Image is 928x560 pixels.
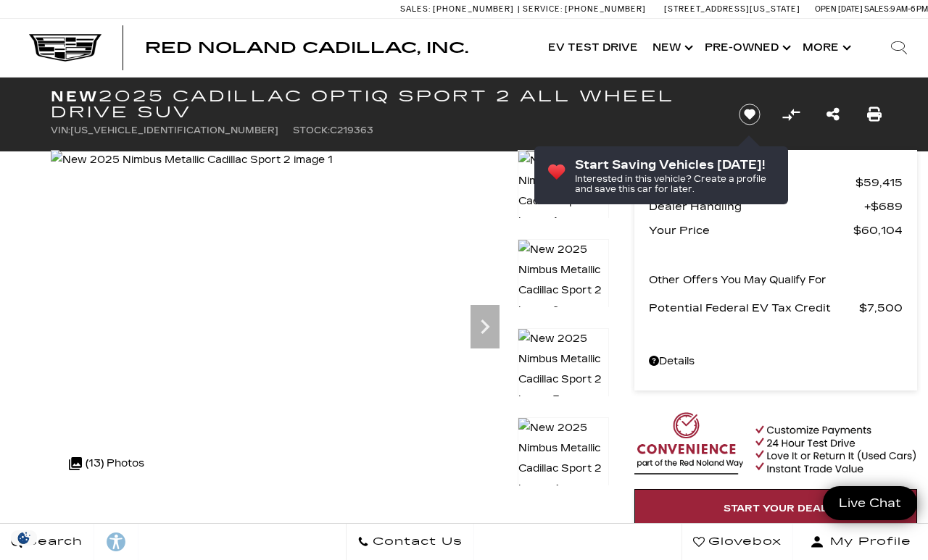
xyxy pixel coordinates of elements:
img: Opt-Out Icon [7,530,41,546]
img: Cadillac Dark Logo with Cadillac White Text [29,34,101,62]
span: $60,104 [853,220,903,241]
span: Potential Federal EV Tax Credit [649,298,859,318]
a: Your Price $60,104 [649,220,903,241]
div: (13) Photos [62,446,152,481]
span: Service: [523,4,563,14]
span: Dealer Handling [649,196,864,217]
div: Next [471,305,500,348]
p: Other Offers You May Qualify For [649,270,826,291]
img: New 2025 Nimbus Metallic Cadillac Sport 2 image 3 [518,328,609,411]
a: Glovebox [681,524,793,560]
a: [STREET_ADDRESS][US_STATE] [664,4,800,14]
span: Start Your Deal [724,503,828,514]
span: $59,415 [855,172,903,193]
a: Sales: [PHONE_NUMBER] [400,5,518,13]
a: MSRP $59,415 [649,172,903,193]
a: Red Noland Cadillac, Inc. [145,41,468,55]
span: Search [22,532,83,552]
a: Dealer Handling $689 [649,196,903,217]
span: My Profile [824,532,911,552]
a: Potential Federal EV Tax Credit $7,500 [649,298,903,318]
iframe: Watch videos, learn about new EV models, and find the right one for you! [51,504,609,505]
span: $689 [864,196,903,217]
span: 9 AM-6 PM [890,4,928,14]
a: New [645,19,697,77]
span: Contact Us [369,532,463,552]
span: [PHONE_NUMBER] [433,4,514,14]
span: Your Price [649,220,853,241]
img: New 2025 Nimbus Metallic Cadillac Sport 2 image 4 [518,417,609,500]
span: C219363 [330,125,373,135]
button: Open user profile menu [793,524,928,560]
button: Compare vehicle [780,104,802,125]
span: Glovebox [705,532,782,552]
span: Sales: [400,4,431,14]
a: Print this New 2025 Cadillac OPTIQ Sport 2 All Wheel Drive SUV [867,104,882,125]
span: [PHONE_NUMBER] [565,4,646,14]
strong: New [51,88,99,105]
img: New 2025 Nimbus Metallic Cadillac Sport 2 image 1 [51,150,333,170]
img: New 2025 Nimbus Metallic Cadillac Sport 2 image 2 [518,239,609,322]
button: More [795,19,855,77]
a: EV Test Drive [541,19,645,77]
a: Share this New 2025 Cadillac OPTIQ Sport 2 All Wheel Drive SUV [826,104,840,125]
span: $7,500 [859,298,903,318]
img: New 2025 Nimbus Metallic Cadillac Sport 2 image 1 [518,150,609,233]
a: Live Chat [823,486,917,520]
span: Open [DATE] [815,4,863,14]
span: VIN: [51,125,70,135]
span: [US_VEHICLE_IDENTIFICATION_NUMBER] [70,125,278,135]
section: Click to Open Cookie Consent Modal [7,530,41,546]
span: Stock: [293,125,330,135]
a: Service: [PHONE_NUMBER] [518,5,650,13]
span: Sales: [864,4,890,14]
a: Pre-Owned [697,19,795,77]
a: Contact Us [346,524,474,560]
span: Red Noland Cadillac, Inc. [145,39,468,57]
button: Save vehicle [734,103,766,126]
h1: 2025 Cadillac OPTIQ Sport 2 All Wheel Drive SUV [51,88,714,120]
span: MSRP [649,172,855,193]
a: Start Your Deal [634,489,917,528]
a: Details [649,351,903,372]
span: Live Chat [832,495,908,511]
